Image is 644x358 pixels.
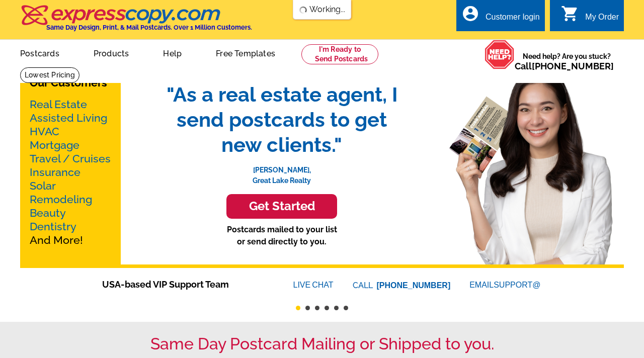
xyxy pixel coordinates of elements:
[102,278,263,291] span: USA-based VIP Support Team
[334,306,339,310] button: 5 of 6
[461,11,540,24] a: account_circle Customer login
[156,157,408,186] p: [PERSON_NAME], Great Lake Realty
[485,40,515,69] img: help
[30,207,66,219] a: Beauty
[239,199,325,214] h3: Get Started
[515,61,614,71] span: Call
[315,306,319,310] button: 3 of 6
[30,98,87,111] a: Real Estate
[299,6,307,14] img: loading...
[532,61,614,71] a: [PHONE_NUMBER]
[30,139,79,151] a: Mortgage
[469,281,542,289] a: EMAILSUPPORT@
[4,41,75,64] a: Postcards
[20,12,252,31] a: Same Day Design, Print, & Mail Postcards. Over 1 Million Customers.
[30,220,76,233] a: Dentistry
[561,11,619,24] a: shopping_cart My Order
[156,82,408,157] span: "As a real estate agent, I send postcards to get new clients."
[461,5,479,23] i: account_circle
[305,306,310,310] button: 2 of 6
[486,13,540,27] div: Customer login
[561,5,579,23] i: shopping_cart
[296,306,300,310] button: 1 of 6
[293,281,334,289] a: LIVECHAT
[156,194,408,219] a: Get Started
[325,306,329,310] button: 4 of 6
[30,125,59,138] a: HVAC
[147,41,198,64] a: Help
[515,51,619,71] span: Need help? Are you stuck?
[200,41,291,64] a: Free Templates
[494,279,542,291] font: SUPPORT@
[20,334,624,353] h1: Same Day Postcard Mailing or Shipped to you.
[353,280,374,292] font: CALL
[46,24,252,31] h4: Same Day Design, Print, & Mail Postcards. Over 1 Million Customers.
[377,281,451,290] a: [PHONE_NUMBER]
[30,166,80,178] a: Insurance
[30,180,56,192] a: Solar
[77,41,145,64] a: Products
[30,98,111,247] p: And More!
[30,152,111,165] a: Travel / Cruises
[30,112,107,124] a: Assisted Living
[344,306,348,310] button: 6 of 6
[293,279,312,291] font: LIVE
[30,193,92,206] a: Remodeling
[156,224,408,248] p: Postcards mailed to your list or send directly to you.
[585,13,619,27] div: My Order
